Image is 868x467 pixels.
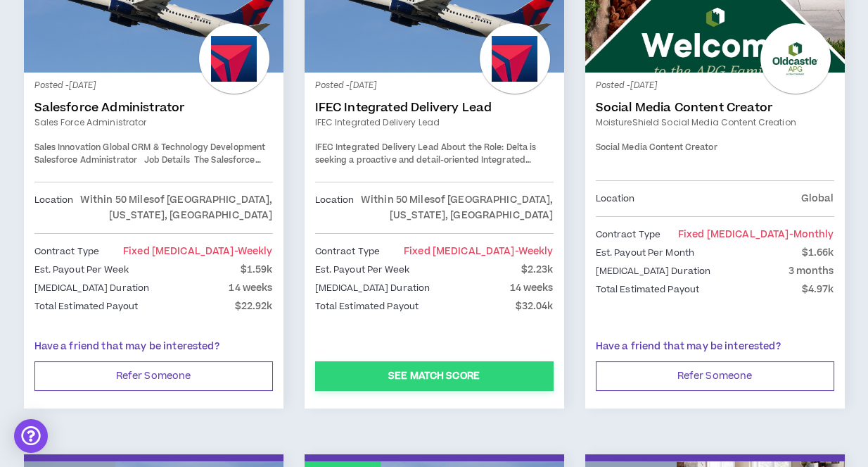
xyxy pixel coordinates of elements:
[441,142,504,154] strong: About the Role:
[404,244,554,259] span: Fixed [MEDICAL_DATA]
[315,262,409,278] p: Est. Payout Per Week
[596,361,834,391] button: Refer Someone
[516,299,554,314] p: $32.04k
[521,262,554,278] p: $2.23k
[34,262,129,278] p: Est. Payout Per Week
[34,80,273,92] p: Posted - [DATE]
[315,142,439,154] strong: IFEC Integrated Delivery Lead
[596,191,635,206] p: Location
[34,280,150,296] p: [MEDICAL_DATA] Duration
[315,361,554,391] button: See Match Score
[788,263,834,279] p: 3 months
[515,244,554,259] span: - weekly
[802,245,834,261] p: $1.66k
[14,419,48,453] div: Open Intercom Messenger
[103,142,265,154] strong: Global CRM & Technology Development
[315,244,381,259] p: Contract Type
[234,244,273,259] span: - weekly
[596,282,700,297] p: Total Estimated Payout
[315,299,419,314] p: Total Estimated Payout
[315,280,430,296] p: [MEDICAL_DATA] Duration
[34,299,139,314] p: Total Estimated Payout
[34,244,100,259] p: Contract Type
[315,80,554,92] p: Posted - [DATE]
[315,192,355,223] p: Location
[315,116,554,129] a: IFEC Integrated Delivery Lead
[34,101,273,115] a: Salesforce Administrator
[596,101,834,115] a: Social Media Content Creator
[241,262,273,278] p: $1.59k
[34,116,273,129] a: Sales Force Administrator
[354,192,553,223] p: Within 50 Miles of [GEOGRAPHIC_DATA], [US_STATE], [GEOGRAPHIC_DATA]
[34,192,74,223] p: Location
[315,101,554,115] a: IFEC Integrated Delivery Lead
[801,191,834,206] p: Global
[34,361,273,391] button: Refer Someone
[596,263,711,279] p: [MEDICAL_DATA] Duration
[596,340,834,354] p: Have a friend that may be interested?
[34,154,138,166] strong: Salesforce Administrator
[596,142,717,154] span: Social Media Content Creator
[123,244,273,259] span: Fixed [MEDICAL_DATA]
[596,245,695,261] p: Est. Payout Per Month
[596,227,661,242] p: Contract Type
[229,280,272,296] p: 14 weeks
[235,299,273,314] p: $22.92k
[34,340,273,354] p: Have a friend that may be interested?
[802,282,834,297] p: $4.97k
[509,280,553,296] p: 14 weeks
[789,228,834,242] span: - monthly
[678,228,834,242] span: Fixed [MEDICAL_DATA]
[73,192,272,223] p: Within 50 Miles of [GEOGRAPHIC_DATA], [US_STATE], [GEOGRAPHIC_DATA]
[144,154,190,166] strong: Job Details
[596,80,834,92] p: Posted - [DATE]
[596,116,834,129] a: MoistureShield Social Media Content Creation
[34,142,101,154] strong: Sales Innovation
